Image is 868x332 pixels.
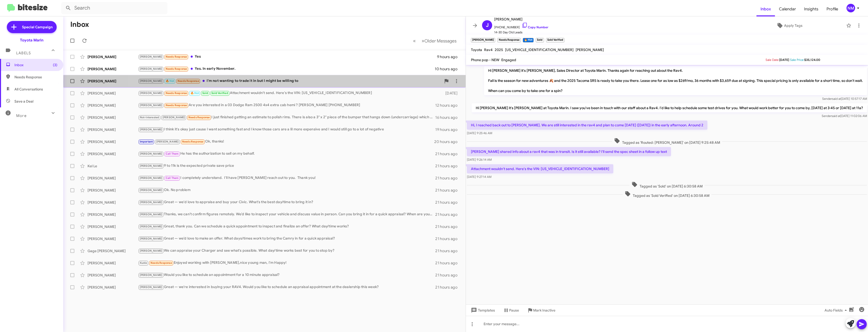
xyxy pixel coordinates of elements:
span: [PERSON_NAME] [140,67,162,70]
span: [PERSON_NAME] [140,188,162,192]
div: Yes. In early November. [138,66,435,72]
button: Previous [410,36,419,46]
div: 21 hours ago [435,163,462,169]
div: I think it's okay just cause I want something fast and I know those cars are a lil more expensive... [138,127,435,132]
span: Phone pop - NEW [471,58,499,62]
span: [DATE] 9:27:14 AM [467,175,491,179]
a: Special Campaign [7,21,57,33]
div: [PERSON_NAME] [88,54,138,59]
div: [PERSON_NAME] [88,260,138,266]
div: Attachment wouldn't send. Here's the VIN: [US_VEHICLE_IDENTIFICATION_NUMBER] [138,90,438,96]
div: [PERSON_NAME] [88,66,138,72]
span: Apply Tags [784,21,802,30]
div: Great — we'd love to appraise and buy your Civic. What's the best day/time to bring it in? [138,199,435,205]
span: Needs Response [14,75,57,80]
small: 🔥 Hot [523,38,534,42]
span: [DATE] 9:25:46 AM [467,131,492,135]
span: [DATE] 9:26:14 AM [467,158,492,161]
div: [PERSON_NAME] [88,285,138,290]
span: [DATE] [779,58,789,62]
span: $35,124.00 [804,58,820,62]
button: Apply Tags [735,21,844,30]
span: Tagged as 'Routed: [PERSON_NAME]' on [DATE] 9:25:48 AM [612,138,722,145]
a: Copy Number [522,25,548,29]
div: [PERSON_NAME] [88,273,138,278]
span: [PERSON_NAME] [140,201,162,204]
a: Insights [800,2,822,16]
span: [PERSON_NAME] [140,164,162,168]
small: Sold Verified [546,38,565,42]
a: Calendar [775,2,800,16]
div: 21 hours ago [435,285,462,290]
span: [PERSON_NAME] [140,249,162,252]
span: Templates [470,306,495,315]
div: 16 hours ago [435,115,462,120]
span: 14-30 Day Old Leads [494,30,548,35]
div: [PERSON_NAME] [88,176,138,181]
small: Sold [536,38,544,42]
div: 21 hours ago [435,176,462,181]
div: Enjoyed working with [PERSON_NAME],nice young man, I'm Happy! [138,260,435,266]
div: Great, thank you. Can we schedule a quick appointment to inspect and finalize an offer? What day/... [138,224,435,229]
span: Needs Response [150,261,172,265]
div: [PERSON_NAME] [88,127,138,132]
span: [PERSON_NAME] [140,176,162,180]
span: [PERSON_NAME] [140,237,162,240]
a: Inbox [756,2,775,16]
nav: Page navigation example [410,36,460,46]
a: Profile [822,2,842,16]
span: Sender [DATE] 10:57:17 AM [822,97,867,101]
div: 21 hours ago [435,248,462,253]
span: Engaged [501,58,516,62]
div: NM [847,4,855,12]
div: 19 hours ago [435,127,462,132]
span: « [413,38,416,44]
div: [PERSON_NAME] [88,139,138,144]
span: Tagged as 'Sold Verified' on [DATE] 6:30:58 AM [623,191,711,198]
span: said at [832,97,841,101]
span: [PERSON_NAME] [140,128,162,131]
span: [PERSON_NAME] [163,116,185,119]
span: [PERSON_NAME] [140,152,162,155]
div: 21 hours ago [435,200,462,205]
button: Next [419,36,460,46]
span: [PERSON_NAME] [140,104,162,107]
span: 🔥 Hot [190,91,199,95]
div: He has the authorization to sell on my behalf. [138,151,435,157]
span: Mark Inactive [533,306,555,315]
div: We can appraise your Charger and see what's possible. What day/time works best for you to stop by? [138,248,435,254]
span: [PHONE_NUMBER] [494,22,548,30]
small: [PERSON_NAME] [471,38,495,42]
span: Sold [202,91,208,95]
span: Needs Response [188,116,210,119]
div: [PERSON_NAME] [88,200,138,205]
span: Sale Date: [766,58,779,62]
span: Kunle [140,261,147,265]
div: Are you interested in a 03 Dodge Ram 2500 4x4 extra cab hemi ? [PERSON_NAME] [PHONE_NUMBER] [138,102,435,108]
span: Needs Response [178,79,199,83]
span: [PERSON_NAME] [494,16,548,22]
div: I'm not wanting to trade it in but I might be willing to [138,78,441,84]
span: [PERSON_NAME] [140,55,162,58]
span: [PERSON_NAME] [140,213,162,216]
span: [PERSON_NAME] [140,225,162,228]
span: Not-Interested [140,116,159,119]
div: [PERSON_NAME] [88,188,138,193]
span: More [16,113,27,118]
span: Sender [DATE] 11:02:06 AM [822,114,867,118]
span: Pause [509,306,519,315]
p: Attachment wouldn't send. Here's the VIN: [US_VEHICLE_IDENTIFICATION_NUMBER] [467,164,613,173]
span: J [486,21,489,29]
span: Older Messages [424,38,457,44]
div: 21 hours ago [435,273,462,278]
span: Sold Verified [211,91,228,95]
div: Toyota Marin [20,38,44,43]
button: Mark Inactive [523,306,559,315]
span: [PERSON_NAME] [140,91,162,95]
div: 10 hours ago [435,66,462,72]
div: 21 hours ago [435,188,462,193]
div: Great — we're interested in buying your RAV4. Would you like to schedule an appraisal appointment... [138,284,435,290]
